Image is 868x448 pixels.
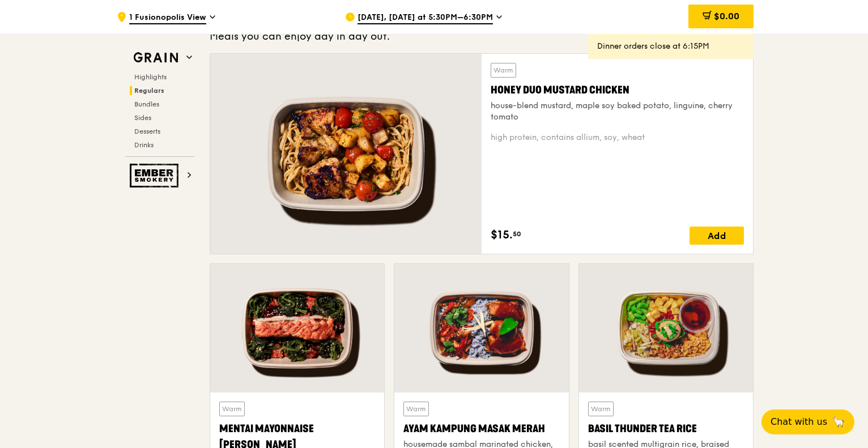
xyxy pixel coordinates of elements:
div: Warm [403,402,429,416]
span: Sides [134,114,151,122]
span: Chat with us [771,415,827,429]
button: Chat with us🦙 [761,409,854,434]
div: Warm [491,63,516,78]
div: house-blend mustard, maple soy baked potato, linguine, cherry tomato [491,100,744,123]
span: Drinks [134,141,154,149]
div: Meals you can enjoy day in day out. [210,28,754,44]
span: $0.00 [714,11,739,22]
div: Warm [219,402,245,416]
span: [DATE], [DATE] at 5:30PM–6:30PM [358,12,493,24]
div: Honey Duo Mustard Chicken [491,82,744,98]
span: Regulars [134,87,164,95]
span: 1 Fusionopolis View [129,12,206,24]
span: 🦙 [832,415,845,429]
span: 50 [513,229,521,238]
span: Bundles [134,100,159,108]
div: high protein, contains allium, soy, wheat [491,132,744,143]
div: Dinner orders close at 6:15PM [597,41,744,52]
div: Basil Thunder Tea Rice [588,421,744,437]
img: Grain web logo [130,48,182,68]
div: Ayam Kampung Masak Merah [403,421,559,437]
img: Ember Smokery web logo [130,164,182,187]
div: Add [690,227,744,245]
span: Highlights [134,73,167,81]
span: $15. [491,227,513,244]
span: Desserts [134,127,160,135]
div: Warm [588,402,614,416]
